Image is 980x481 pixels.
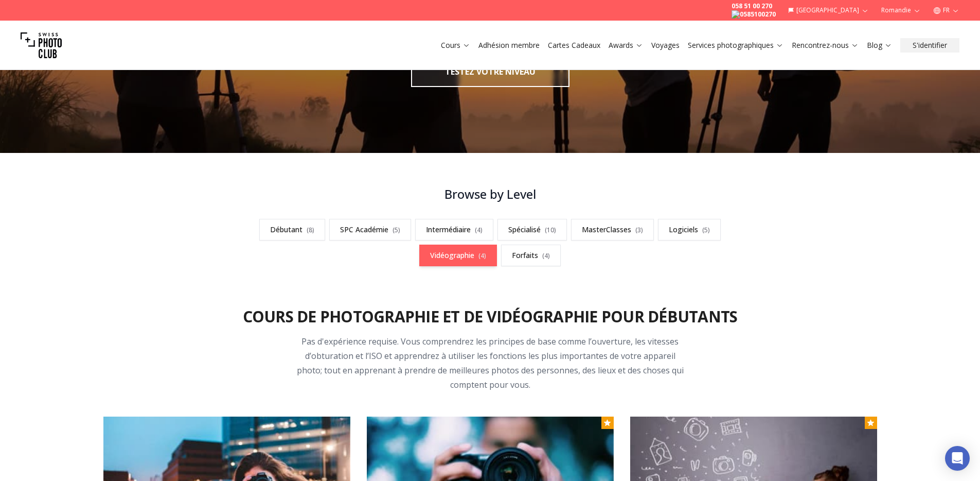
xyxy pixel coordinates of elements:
h3: Browse by Level [235,186,745,202]
button: Blog [863,38,896,53]
a: Awards [609,40,643,50]
a: Vidéographie(4) [419,245,497,266]
span: ( 8 ) [307,226,314,234]
h2: Cours de photographie et de vidéographie pour débutants [243,307,738,326]
button: TESTEZ VOTRE NIVEAU [411,56,569,87]
a: Cartes Cadeaux [548,40,600,50]
a: Débutant(8) [259,219,325,240]
a: Blog [867,40,892,50]
a: Logiciels(5) [658,219,721,240]
span: ( 4 ) [475,226,483,234]
span: Pas d'expérience requise. Vous comprendrez les principes de base comme l’ouverture, les vitesses ... [297,336,684,390]
button: Romandie [877,4,925,16]
button: Voyages [647,38,684,53]
span: ( 4 ) [478,251,486,260]
a: Spécialisé(10) [497,219,567,240]
a: Forfaits(4) [501,245,561,266]
button: Services photographiques [684,38,788,53]
a: 058 51 00 270 [732,2,776,19]
a: Services photographiques [688,40,783,50]
span: ( 3 ) [635,226,643,234]
span: ( 10 ) [545,226,556,234]
button: Cartes Cadeaux [544,38,604,53]
button: S'identifier [900,38,959,53]
a: MasterClasses(3) [571,219,654,240]
div: Open Intercom Messenger [945,446,970,471]
span: ( 5 ) [393,226,400,234]
a: Rencontrez-nous [792,40,859,50]
a: Intermédiaire(4) [415,219,493,240]
button: [GEOGRAPHIC_DATA] [784,4,873,16]
button: Rencontrez-nous [788,38,863,53]
img: 0585100270 [732,10,776,19]
img: Swiss photo club [21,25,62,66]
a: Cours [441,40,470,50]
a: Adhésion membre [478,40,540,50]
a: SPC Académie(5) [329,219,411,240]
button: FR [929,4,964,16]
button: Cours [437,38,474,53]
button: Adhésion membre [474,38,544,53]
span: ( 5 ) [702,226,710,234]
button: Awards [604,38,647,53]
a: Voyages [651,40,680,50]
span: ( 4 ) [542,251,550,260]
